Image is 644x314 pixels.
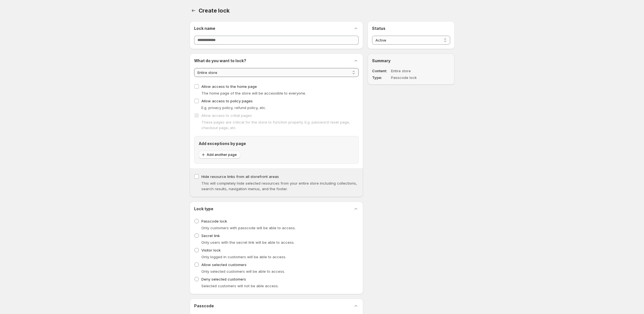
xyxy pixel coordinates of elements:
[201,284,279,288] span: Selected customers will not be able access.
[199,141,354,146] h2: Add exceptions by page
[201,113,252,118] span: Allow access to critial pages
[372,26,450,31] h2: Status
[372,75,390,80] dt: Type:
[201,255,286,259] span: Only logged in customers will be able to access.
[201,226,296,230] span: Only customers with passcode will be able to access.
[201,269,285,274] span: Only selected customers will be able to access.
[201,181,357,191] span: This will completely hide selected resources from your entire store including collections, search...
[201,120,350,130] span: These pages are critical for the store to function properly. E.g. password reset page, checkout p...
[201,99,253,103] span: Allow access to policy pages
[391,68,434,74] dd: Entire store
[194,26,215,31] h2: Lock name
[201,248,221,252] span: Visitor lock
[194,206,213,212] h2: Lock type
[194,303,214,309] h2: Passcode
[199,151,240,159] button: Add another page
[201,91,306,95] span: The home page of the store will be accessible to everyone.
[199,7,230,14] span: Create lock
[201,262,247,267] span: Allow selected customers
[207,153,237,157] span: Add another page
[372,58,450,64] h2: Summary
[194,58,246,64] h2: What do you want to lock?
[201,219,227,223] span: Passcode lock
[201,277,246,281] span: Deny selected customers
[201,233,220,238] span: Secret link
[201,105,266,110] span: E.g. privacy policy, refund policy, etc.
[372,68,390,74] dt: Content:
[391,75,434,80] dd: Passcode lock
[201,84,257,89] span: Allow access to the home page
[201,240,295,245] span: Only users with the secret link will be able to access.
[201,174,279,179] span: Hide resource links from all storefront areas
